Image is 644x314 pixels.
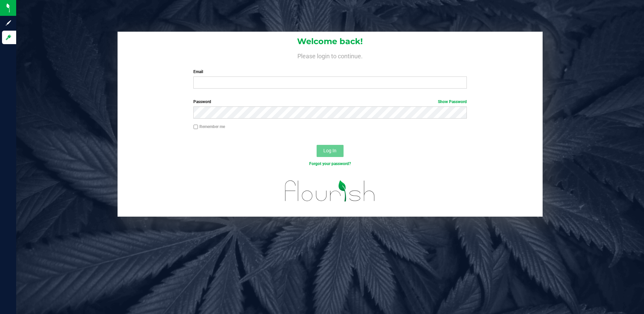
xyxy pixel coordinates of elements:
[323,148,336,153] span: Log In
[5,20,12,26] inline-svg: Sign up
[193,125,198,129] input: Remember me
[193,69,467,75] label: Email
[5,34,12,41] inline-svg: Log in
[277,174,383,208] img: flourish_logo.svg
[317,145,344,157] button: Log In
[309,161,351,166] a: Forgot your password?
[438,99,467,104] a: Show Password
[193,99,211,104] span: Password
[118,37,543,46] h1: Welcome back!
[193,124,225,130] label: Remember me
[118,51,543,59] h4: Please login to continue.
